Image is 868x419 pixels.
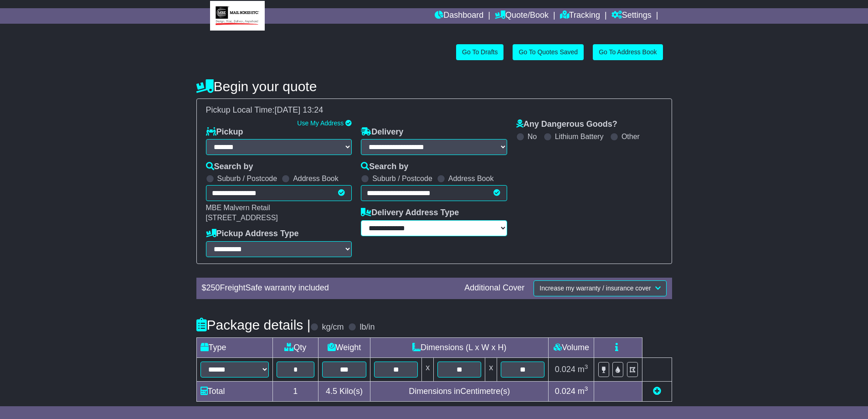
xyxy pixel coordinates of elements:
label: Pickup [206,127,243,137]
h4: Begin your quote [196,79,672,94]
td: x [422,357,434,381]
td: Kilo(s) [318,381,370,401]
span: [STREET_ADDRESS] [206,214,278,222]
td: Qty [272,337,318,357]
div: $ FreightSafe warranty included [197,283,460,293]
label: Delivery [361,127,403,137]
a: Go To Drafts [456,44,503,60]
label: Any Dangerous Goods? [516,119,617,129]
a: Settings [611,8,652,24]
span: m [578,387,588,396]
a: Go To Quotes Saved [513,44,584,60]
span: 4.5 [326,387,337,396]
td: Weight [318,337,370,357]
a: Dashboard [435,8,483,24]
span: MBE Malvern Retail [206,204,270,212]
span: 250 [206,283,220,292]
td: Type [196,337,272,357]
div: Pickup Local Time: [201,105,667,115]
span: 0.024 [555,365,575,374]
sup: 3 [585,363,588,370]
h4: Package details | [196,317,311,332]
a: Use My Address [297,119,344,127]
label: kg/cm [322,322,344,332]
td: x [485,357,497,381]
a: Go To Address Book [593,44,663,60]
button: Increase my warranty / insurance cover [534,280,666,296]
td: Dimensions in Centimetre(s) [370,381,548,401]
label: Address Book [293,174,339,183]
label: No [528,132,537,141]
label: Other [621,132,640,141]
label: lb/in [360,322,375,332]
td: Dimensions (L x W x H) [370,337,548,357]
label: Suburb / Postcode [372,174,432,183]
a: Add new item [653,387,661,396]
label: Search by [206,162,253,172]
td: Volume [549,337,594,357]
span: 0.024 [555,387,575,396]
a: Quote/Book [495,8,549,24]
label: Address Book [448,174,494,183]
label: Delivery Address Type [361,208,459,218]
label: Lithium Battery [555,132,604,141]
span: m [578,365,588,374]
label: Suburb / Postcode [217,174,277,183]
img: MBE Malvern [210,1,265,31]
td: 1 [272,381,318,401]
label: Search by [361,162,408,172]
sup: 3 [585,385,588,392]
a: Tracking [560,8,600,24]
div: Additional Cover [460,283,529,293]
span: [DATE] 13:24 [275,105,324,114]
label: Pickup Address Type [206,229,299,239]
td: Total [196,381,272,401]
span: Increase my warranty / insurance cover [539,285,651,292]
